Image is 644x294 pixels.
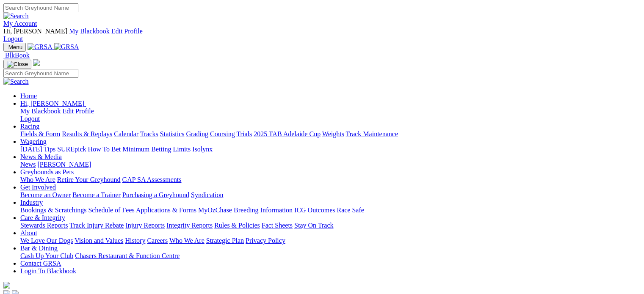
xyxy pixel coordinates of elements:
a: Industry [20,199,43,206]
a: Home [20,92,37,99]
img: GRSA [28,43,53,51]
a: About [20,229,37,236]
a: Cash Up Your Club [20,252,73,259]
a: Retire Your Greyhound [57,176,121,183]
a: Vision and Values [75,237,123,244]
a: We Love Our Dogs [20,237,73,244]
div: About [20,237,641,245]
a: Racing [20,123,39,130]
span: Hi, [PERSON_NAME] [20,100,84,107]
a: Track Injury Rebate [69,222,124,229]
a: MyOzChase [198,206,232,214]
a: Hi, [PERSON_NAME] [20,100,86,107]
a: Rules & Policies [214,222,260,229]
a: GAP SA Assessments [122,176,182,183]
a: Chasers Restaurant & Function Centre [75,252,180,259]
a: Fact Sheets [262,222,293,229]
a: Fields & Form [20,130,60,137]
img: logo-grsa-white.png [33,59,40,66]
div: News & Media [20,161,641,168]
a: Schedule of Fees [88,206,134,214]
a: News [20,161,36,168]
a: 2025 TAB Adelaide Cup [254,130,321,137]
a: Stay On Track [294,222,333,229]
a: Greyhounds as Pets [20,168,74,176]
a: Calendar [114,130,138,137]
a: Tracks [140,130,158,137]
button: Toggle navigation [3,43,26,52]
a: Become a Trainer [72,191,121,198]
a: Weights [322,130,344,137]
a: Breeding Information [234,206,293,214]
a: News & Media [20,153,62,160]
a: Who We Are [169,237,205,244]
img: GRSA [54,43,79,51]
a: Who We Are [20,176,55,183]
a: BlkBook [3,52,30,59]
button: Toggle navigation [3,60,31,69]
img: Close [7,61,28,68]
a: Results & Replays [62,130,112,137]
div: Hi, [PERSON_NAME] [20,107,641,123]
a: History [125,237,145,244]
div: Bar & Dining [20,252,641,260]
a: My Account [3,20,37,27]
a: Stewards Reports [20,222,68,229]
a: [DATE] Tips [20,146,55,153]
div: Greyhounds as Pets [20,176,641,184]
a: Wagering [20,138,47,145]
a: Edit Profile [111,27,143,35]
a: My Blackbook [69,27,110,35]
div: Wagering [20,146,641,153]
a: Logout [3,35,23,42]
div: Care & Integrity [20,222,641,229]
a: Edit Profile [63,107,94,115]
a: How To Bet [88,146,121,153]
a: Bar & Dining [20,245,58,252]
a: Get Involved [20,184,56,191]
span: Menu [8,44,22,50]
div: Racing [20,130,641,138]
a: SUREpick [57,146,86,153]
a: Logout [20,115,40,122]
img: Search [3,12,29,20]
a: Trials [236,130,252,137]
input: Search [3,69,78,78]
a: Isolynx [192,146,213,153]
a: Minimum Betting Limits [122,146,191,153]
a: Syndication [191,191,223,198]
div: My Account [3,27,641,43]
a: Privacy Policy [246,237,285,244]
img: logo-grsa-white.png [3,282,10,289]
a: Coursing [210,130,235,137]
span: BlkBook [5,52,30,59]
img: Search [3,78,29,85]
a: Bookings & Scratchings [20,206,86,214]
a: Contact GRSA [20,260,61,267]
a: Applications & Forms [136,206,196,214]
a: Become an Owner [20,191,71,198]
a: Integrity Reports [166,222,213,229]
a: Statistics [160,130,185,137]
span: Hi, [PERSON_NAME] [3,27,67,35]
input: Search [3,3,78,12]
a: My Blackbook [20,107,61,115]
a: Strategic Plan [206,237,244,244]
a: Track Maintenance [346,130,398,137]
a: Race Safe [337,206,364,214]
div: Industry [20,206,641,214]
a: Careers [147,237,168,244]
a: Login To Blackbook [20,267,76,275]
a: Purchasing a Greyhound [122,191,189,198]
a: Injury Reports [125,222,165,229]
a: ICG Outcomes [294,206,335,214]
a: Care & Integrity [20,214,65,221]
div: Get Involved [20,191,641,199]
a: Grading [186,130,208,137]
a: [PERSON_NAME] [37,161,91,168]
